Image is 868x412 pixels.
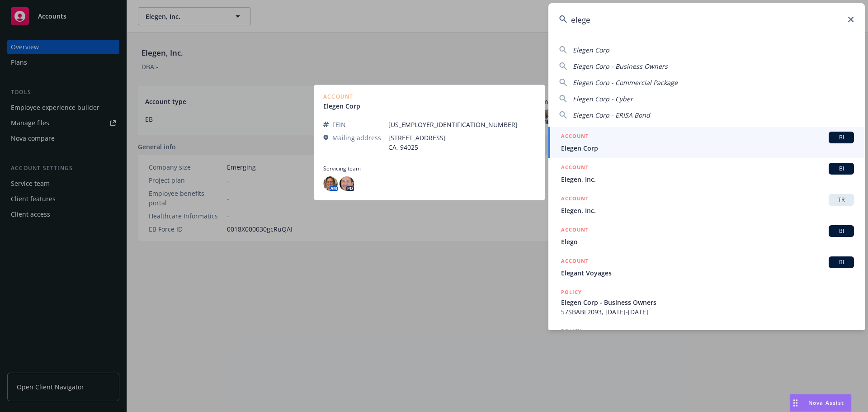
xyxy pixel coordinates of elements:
[548,189,865,220] a: ACCOUNTTRElegen, Inc.
[832,196,850,204] span: TR
[561,194,589,205] h5: ACCOUNT
[548,251,865,283] a: ACCOUNTBIElegant Voyages
[561,175,854,184] span: Elegen, Inc.
[561,132,589,142] h5: ACCOUNT
[832,227,850,235] span: BI
[561,268,854,278] span: Elegant Voyages
[832,133,850,142] span: BI
[548,127,865,158] a: ACCOUNTBIElegen Corp
[561,225,589,236] h5: ACCOUNT
[573,46,609,54] span: Elegen Corp
[573,78,678,87] span: Elegen Corp - Commercial Package
[548,283,865,322] a: POLICYElegen Corp - Business Owners57SBABL2093, [DATE]-[DATE]
[573,111,650,119] span: Elegen Corp - ERISA Bond
[561,237,854,246] span: Elego
[808,399,844,407] span: Nova Assist
[548,220,865,251] a: ACCOUNTBIElego
[561,298,854,307] span: Elegen Corp - Business Owners
[548,322,865,360] a: POLICY
[548,158,865,189] a: ACCOUNTBIElegen, Inc.
[561,288,582,297] h5: POLICY
[561,163,589,174] h5: ACCOUNT
[832,258,850,266] span: BI
[832,165,850,173] span: BI
[789,394,852,412] button: Nova Assist
[548,3,865,36] input: Search...
[561,143,854,153] span: Elegen Corp
[790,394,801,412] div: Drag to move
[561,327,582,336] h5: POLICY
[573,62,668,71] span: Elegen Corp - Business Owners
[573,95,633,103] span: Elegen Corp - Cyber
[561,206,854,215] span: Elegen, Inc.
[561,307,854,317] span: 57SBABL2093, [DATE]-[DATE]
[561,256,589,267] h5: ACCOUNT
